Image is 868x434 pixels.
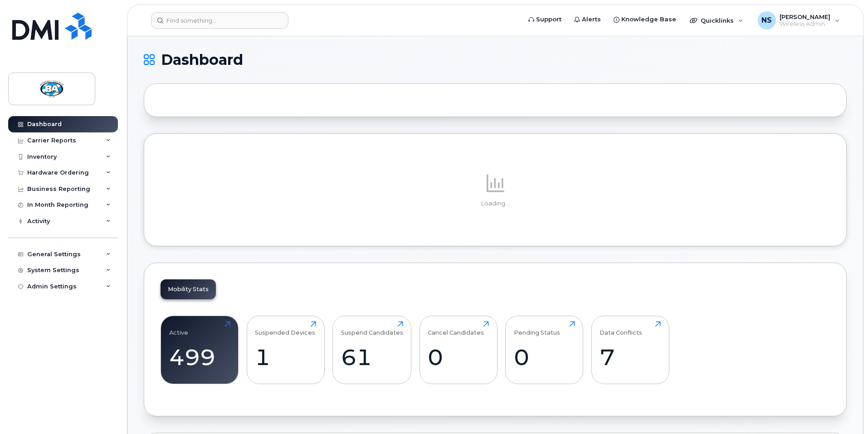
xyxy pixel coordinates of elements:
a: Suspended Devices1 [255,321,316,379]
div: 61 [341,344,403,371]
a: Cancel Candidates0 [428,321,489,379]
div: Cancel Candidates [428,321,484,336]
div: Active [169,321,188,336]
div: 7 [600,344,661,371]
span: Dashboard [161,53,243,67]
div: Pending Status [514,321,560,336]
a: Data Conflicts7 [600,321,661,379]
div: Suspend Candidates [341,321,403,336]
div: 1 [255,344,316,371]
div: 0 [428,344,489,371]
a: Active499 [169,321,230,379]
a: Suspend Candidates61 [341,321,403,379]
div: Suspended Devices [255,321,315,336]
div: Data Conflicts [600,321,642,336]
div: 0 [514,344,575,371]
p: Loading... [161,200,830,208]
a: Pending Status0 [514,321,575,379]
div: 499 [169,344,230,371]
